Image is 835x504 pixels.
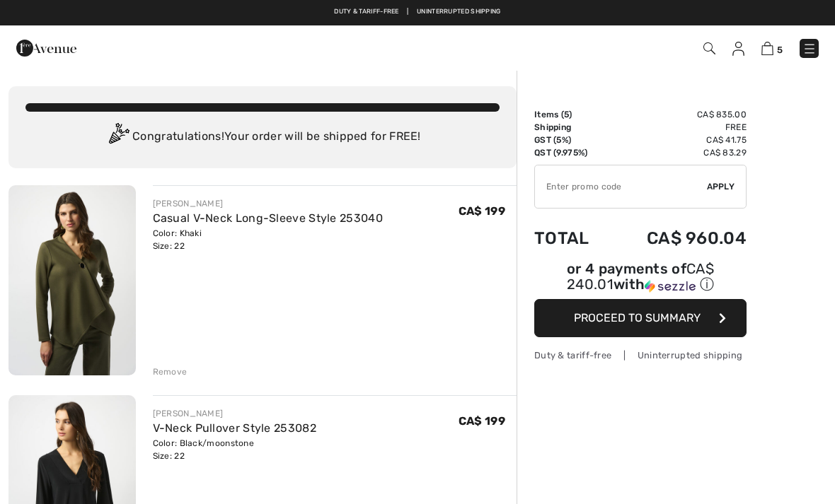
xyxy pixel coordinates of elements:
div: Congratulations! Your order will be shipped for FREE! [25,123,500,151]
td: CA$ 960.04 [609,214,747,262]
img: Casual V-Neck Long-Sleeve Style 253040 [8,185,136,375]
div: [PERSON_NAME] [153,407,316,420]
span: CA$ 240.01 [567,260,714,293]
div: Color: Black/moonstone Size: 22 [153,437,316,462]
div: Color: Khaki Size: 22 [153,227,383,252]
td: Shipping [534,121,609,134]
div: or 4 payments of with [534,262,747,294]
span: CA$ 199 [459,414,505,428]
img: 1ère Avenue [16,34,76,62]
div: or 4 payments ofCA$ 240.01withSezzle Click to learn more about Sezzle [534,262,747,299]
input: Promo code [535,165,707,208]
img: Search [703,42,715,54]
div: Duty & tariff-free | Uninterrupted shipping [534,348,747,362]
img: Shopping Bag [761,42,773,55]
td: GST (5%) [534,134,609,146]
img: My Info [732,42,744,56]
td: Items ( ) [534,108,609,121]
span: 5 [777,45,783,55]
td: Free [609,121,747,134]
a: V-Neck Pullover Style 253082 [153,421,316,435]
a: Casual V-Neck Long-Sleeve Style 253040 [153,211,383,225]
a: 1ère Avenue [16,40,76,54]
span: CA$ 199 [459,204,505,218]
span: 5 [564,110,569,119]
a: 5 [761,40,783,57]
img: Congratulation2.svg [104,123,132,151]
img: Sezzle [645,280,696,293]
td: CA$ 83.29 [609,146,747,159]
td: Total [534,214,609,262]
td: CA$ 41.75 [609,134,747,146]
span: Apply [707,180,735,193]
div: [PERSON_NAME] [153,197,383,210]
td: CA$ 835.00 [609,108,747,121]
button: Proceed to Summary [534,299,747,337]
span: Proceed to Summary [574,311,701,324]
td: QST (9.975%) [534,146,609,159]
img: Menu [802,42,817,56]
div: Remove [153,365,188,378]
